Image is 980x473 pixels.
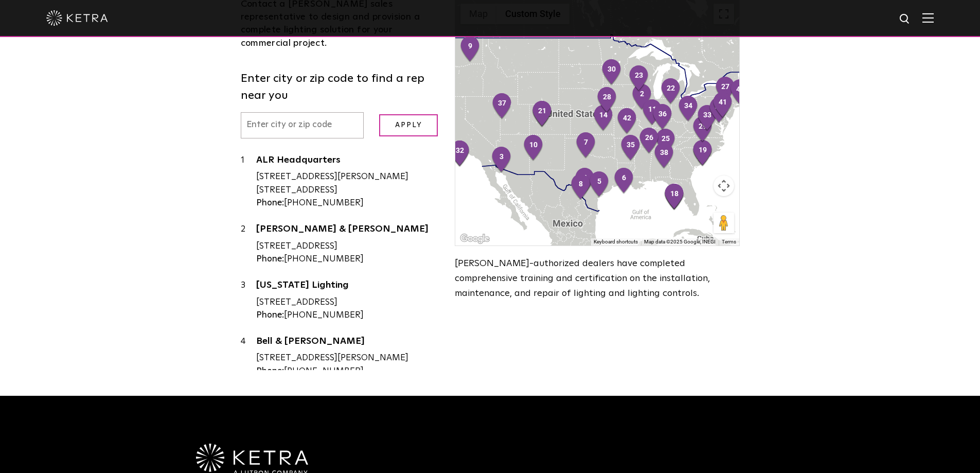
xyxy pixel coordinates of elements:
[458,232,492,246] img: Google
[714,176,734,196] button: Map camera controls
[593,104,614,132] div: 14
[616,108,638,135] div: 42
[256,170,440,197] div: [STREET_ADDRESS][PERSON_NAME] [STREET_ADDRESS]
[449,140,471,168] div: 32
[594,238,638,246] button: Keyboard shortcuts
[652,103,673,131] div: 36
[256,352,440,365] div: [STREET_ADDRESS][PERSON_NAME]
[256,199,284,207] strong: Phone:
[715,76,736,104] div: 27
[379,114,438,136] input: Apply
[708,97,730,125] div: 40
[570,173,592,201] div: 8
[256,337,440,349] a: Bell & [PERSON_NAME]
[628,65,650,93] div: 23
[256,309,440,322] div: [PHONE_NUMBER]
[692,116,714,144] div: 29
[458,232,492,246] a: Open this area in Google Maps (opens a new window)
[922,13,934,23] img: Hamburger%20Nav.svg
[642,99,663,127] div: 11
[241,71,440,104] label: Enter city or zip code to find a rep near you
[455,256,739,301] p: [PERSON_NAME]-authorized dealers have completed comprehensive training and certification on the i...
[46,10,108,26] img: ketra-logo-2019-white
[653,142,675,170] div: 38
[241,335,256,378] div: 4
[256,367,284,376] strong: Phone:
[620,134,642,162] div: 35
[678,95,699,123] div: 34
[523,134,544,162] div: 10
[899,13,912,26] img: search icon
[692,139,714,167] div: 19
[596,86,618,114] div: 28
[256,255,284,264] strong: Phone:
[660,78,682,106] div: 22
[256,197,440,210] div: [PHONE_NUMBER]
[241,279,256,322] div: 3
[601,59,622,86] div: 30
[712,92,734,119] div: 41
[491,93,513,120] div: 37
[531,100,553,128] div: 21
[256,253,440,266] div: [PHONE_NUMBER]
[664,183,685,211] div: 18
[256,240,440,253] div: [STREET_ADDRESS]
[589,171,610,199] div: 5
[256,296,440,309] div: [STREET_ADDRESS]
[241,112,364,138] input: Enter city or zip code
[631,83,653,111] div: 2
[256,365,440,378] div: [PHONE_NUMBER]
[574,167,596,195] div: 4
[459,36,481,63] div: 9
[655,128,676,156] div: 25
[256,155,440,168] a: ALR Headquarters
[697,104,718,132] div: 33
[256,224,440,237] a: [PERSON_NAME] & [PERSON_NAME]
[241,154,256,210] div: 1
[575,132,597,160] div: 7
[722,239,736,244] a: Terms (opens in new tab)
[714,213,734,233] button: Drag Pegman onto the map to open Street View
[491,146,512,174] div: 3
[613,167,635,195] div: 6
[256,311,284,320] strong: Phone:
[256,281,440,293] a: [US_STATE] Lighting
[241,223,256,266] div: 2
[644,239,716,244] span: Map data ©2025 Google, INEGI
[638,127,660,155] div: 26
[729,79,751,107] div: 43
